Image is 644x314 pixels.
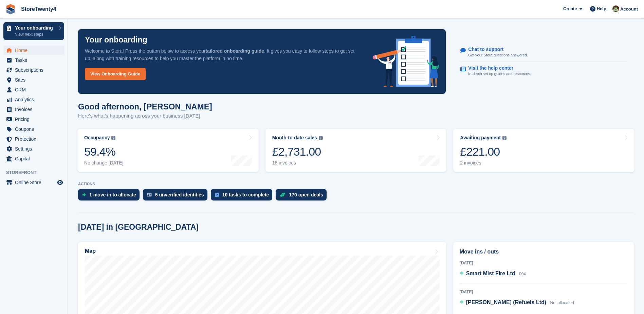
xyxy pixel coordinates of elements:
span: Settings [15,144,56,154]
img: stora-icon-8386f47178a22dfd0bd8f6a31ec36ba5ce8667c1dd55bd0f319d3a0aa187defe.svg [5,4,16,14]
a: menu [3,154,64,163]
p: Welcome to Stora! Press the button below to access your . It gives you easy to follow steps to ge... [85,47,362,62]
div: £221.00 [460,145,507,159]
span: Account [620,6,638,13]
a: 1 move in to allocate [78,189,143,204]
div: £2,731.00 [272,145,323,159]
img: move_ins_to_allocate_icon-fdf77a2bb77ea45bf5b3d319d69a93e2d87916cf1d5bf7949dd705db3b84f3ca.svg [82,193,86,197]
a: Preview store [56,178,64,187]
span: Smart Mist Fire Ltd [466,271,515,276]
span: Help [597,5,606,12]
span: Invoices [15,105,56,114]
span: [PERSON_NAME] (Refuels Ltd) [466,299,546,305]
a: [PERSON_NAME] (Refuels Ltd) Not allocated [460,298,574,307]
span: Storefront [6,169,68,176]
a: menu [3,75,64,85]
div: [DATE] [460,260,627,266]
div: 5 unverified identities [155,192,204,197]
a: StoreTwenty4 [18,3,59,15]
div: Awaiting payment [460,135,501,141]
span: Home [15,46,56,55]
p: Visit the help center [468,65,526,71]
h1: Good afternoon, [PERSON_NAME] [78,102,212,111]
a: menu [3,105,64,114]
p: Chat to support [468,47,522,52]
span: Subscriptions [15,65,56,75]
a: menu [3,144,64,154]
img: deal-1b604bf984904fb50ccaf53a9ad4b4a5d6e5aea283cecdc64d6e3604feb123c2.svg [280,192,286,197]
a: menu [3,46,64,55]
img: icon-info-grey-7440780725fd019a000dd9b08b2336e03edf1995a4989e88bcd33f0948082b44.svg [502,136,507,140]
a: Chat to support Get your Stora questions answered. [460,43,627,62]
img: onboarding-info-6c161a55d2c0e0a8cae90662b2fe09162a5109e8cc188191df67fb4f79e88e88.svg [373,36,439,87]
img: Lee Hanlon [612,5,619,12]
a: View Onboarding Guide [85,68,146,80]
p: In-depth set up guides and resources. [468,71,531,77]
p: Get your Stora questions answered. [468,52,528,58]
a: Smart Mist Fire Ltd 004 [460,269,526,278]
a: Occupancy 59.4% No change [DATE] [77,129,259,172]
p: ACTIONS [78,182,634,186]
h2: Move ins / outs [460,248,627,256]
a: menu [3,95,64,104]
a: menu [3,134,64,144]
a: 170 open deals [276,189,330,204]
span: Capital [15,154,56,163]
a: Visit the help center In-depth set up guides and resources. [460,62,627,80]
h2: [DATE] in [GEOGRAPHIC_DATA] [78,223,199,232]
div: 2 invoices [460,160,507,166]
div: 10 tasks to complete [222,192,269,197]
a: Your onboarding View next steps [3,22,64,40]
a: menu [3,124,64,134]
a: menu [3,55,64,65]
a: Awaiting payment £221.00 2 invoices [453,129,634,172]
span: Pricing [15,115,56,124]
div: Occupancy [84,135,110,141]
div: [DATE] [460,289,627,295]
a: 10 tasks to complete [211,189,276,204]
span: Protection [15,134,56,144]
span: CRM [15,85,56,94]
p: View next steps [15,31,55,37]
a: menu [3,115,64,124]
img: icon-info-grey-7440780725fd019a000dd9b08b2336e03edf1995a4989e88bcd33f0948082b44.svg [111,136,115,140]
div: 18 invoices [272,160,323,166]
p: Your onboarding [15,25,55,30]
div: No change [DATE] [84,160,124,166]
span: Coupons [15,124,56,134]
p: Here's what's happening across your business [DATE] [78,112,212,120]
a: Month-to-date sales £2,731.00 18 invoices [265,129,447,172]
span: Online Store [15,178,56,187]
span: Not allocated [550,300,574,305]
div: 1 move in to allocate [89,192,136,197]
a: menu [3,178,64,187]
img: icon-info-grey-7440780725fd019a000dd9b08b2336e03edf1995a4989e88bcd33f0948082b44.svg [319,136,323,140]
strong: tailored onboarding guide [205,48,264,54]
img: task-75834270c22a3079a89374b754ae025e5fb1db73e45f91037f5363f120a921f8.svg [215,193,219,197]
span: Sites [15,75,56,85]
div: 170 open deals [289,192,323,197]
div: 59.4% [84,145,124,159]
p: Your onboarding [85,36,147,44]
div: Month-to-date sales [272,135,317,141]
span: Analytics [15,95,56,104]
span: 004 [519,272,526,276]
a: menu [3,65,64,75]
span: Create [563,5,577,12]
span: Tasks [15,55,56,65]
h2: Map [85,248,96,254]
a: menu [3,85,64,94]
img: verify_identity-adf6edd0f0f0b5bbfe63781bf79b02c33cf7c696d77639b501bdc392416b5a36.svg [147,193,152,197]
a: 5 unverified identities [143,189,211,204]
